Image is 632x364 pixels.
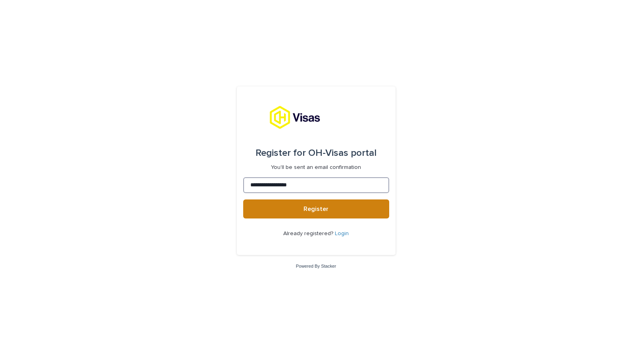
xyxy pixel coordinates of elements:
[271,164,361,171] p: You'll be sent an email confirmation
[255,148,306,158] span: Register for
[335,231,349,236] a: Login
[296,264,336,268] a: Powered By Stacker
[304,206,328,212] span: Register
[269,105,362,129] img: tx8HrbJQv2PFQx4TXEq5
[255,142,377,164] div: OH-Visas portal
[243,199,389,218] button: Register
[283,231,335,236] span: Already registered?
